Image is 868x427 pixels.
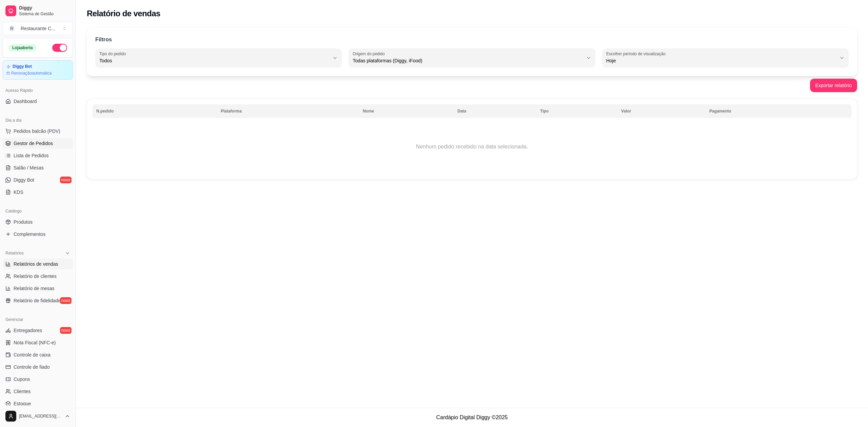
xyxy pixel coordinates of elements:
[3,115,73,126] div: Dia a dia
[14,128,60,135] span: Pedidos balcão (PDV)
[14,273,57,280] span: Relatório de clientes
[11,70,52,76] article: Renovação automática
[14,400,31,407] span: Estoque
[76,408,868,427] footer: Cardápio Digital Diggy © 2025
[3,295,73,306] a: Relatório de fidelidadenovo
[606,57,836,64] span: Hoje
[19,5,70,11] span: Diggy
[217,104,359,118] th: Plataforma
[13,64,32,69] article: Diggy Bot
[3,314,73,325] div: Gerenciar
[3,283,73,294] a: Relatório de mesas
[3,60,73,80] a: Diggy BotRenovaçãoautomática
[14,219,33,225] span: Produtos
[353,57,583,64] span: Todas plataformas (Diggy, iFood)
[705,104,852,118] th: Pagamento
[349,48,595,67] button: Origem do pedidoTodas plataformas (Diggy, iFood)
[602,48,849,67] button: Escolher período de visualizaçãoHoje
[87,8,160,19] h2: Relatório de vendas
[3,175,73,185] a: Diggy Botnovo
[8,25,15,32] span: R
[14,231,45,238] span: Complementos
[3,408,73,424] button: [EMAIL_ADDRESS][DOMAIN_NAME]
[3,3,73,19] a: DiggySistema de Gestão
[92,104,217,118] th: N.pedido
[19,11,70,17] span: Sistema de Gestão
[92,120,852,174] td: Nenhum pedido recebido na data selecionada.
[3,259,73,269] a: Relatórios de vendas
[536,104,617,118] th: Tipo
[21,25,55,32] div: Restaurante C ...
[453,104,536,118] th: Data
[359,104,453,118] th: Nome
[14,351,51,358] span: Controle de caixa
[14,152,49,159] span: Lista de Pedidos
[3,187,73,198] a: KDS
[3,362,73,372] a: Controle de fiado
[3,398,73,409] a: Estoque
[617,104,705,118] th: Valor
[3,349,73,360] a: Controle de caixa
[3,150,73,161] a: Lista de Pedidos
[14,140,53,147] span: Gestor de Pedidos
[3,85,73,96] div: Acesso Rápido
[3,162,73,173] a: Salão / Mesas
[52,44,67,52] button: Alterar Status
[99,51,128,57] label: Tipo do pedido
[14,285,55,292] span: Relatório de mesas
[14,98,37,105] span: Dashboard
[19,413,62,419] span: [EMAIL_ADDRESS][DOMAIN_NAME]
[14,177,34,183] span: Diggy Bot
[95,48,342,67] button: Tipo do pedidoTodos
[5,250,24,256] span: Relatórios
[99,57,330,64] span: Todos
[14,339,56,346] span: Nota Fiscal (NFC-e)
[3,206,73,217] div: Catálogo
[606,51,668,57] label: Escolher período de visualização
[3,386,73,397] a: Clientes
[14,297,61,304] span: Relatório de fidelidade
[353,51,387,57] label: Origem do pedido
[3,229,73,240] a: Complementos
[14,261,58,267] span: Relatórios de vendas
[3,217,73,227] a: Produtos
[3,96,73,107] a: Dashboard
[14,189,23,196] span: KDS
[3,22,73,35] button: Select a team
[3,126,73,137] button: Pedidos balcão (PDV)
[14,164,44,171] span: Salão / Mesas
[8,44,37,52] div: Loja aberta
[14,388,31,395] span: Clientes
[14,376,30,383] span: Cupons
[3,374,73,385] a: Cupons
[3,337,73,348] a: Nota Fiscal (NFC-e)
[95,36,112,44] p: Filtros
[14,364,50,370] span: Controle de fiado
[14,327,42,334] span: Entregadores
[810,79,857,92] button: Exportar relatório
[3,325,73,336] a: Entregadoresnovo
[3,138,73,149] a: Gestor de Pedidos
[3,271,73,282] a: Relatório de clientes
